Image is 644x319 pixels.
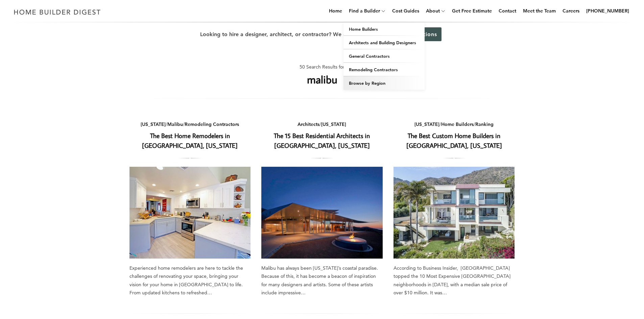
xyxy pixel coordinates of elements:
div: / / [129,120,251,129]
a: Ranking [475,121,494,127]
a: Home Builders [343,22,425,36]
div: Malibu has always been [US_STATE]’s coastal paradise. Because of this, it has become a beacon of ... [261,264,383,297]
a: General Contractors [343,49,425,63]
a: Get Recommendations [369,27,442,41]
a: The Best Home Remodelers in [GEOGRAPHIC_DATA], [US_STATE] [142,131,238,150]
a: Remodeling Contractors [343,63,425,76]
a: Browse by Region [343,76,425,90]
a: Malibu [167,121,183,127]
div: / [261,120,383,129]
iframe: Drift Widget Chat Controller [514,270,636,311]
div: Experienced home remodelers are here to tackle the challenges of renovating your space, bringing ... [129,264,251,297]
a: Architects and Building Designers [343,36,425,49]
a: [US_STATE] [414,121,439,127]
a: Architects [297,121,319,127]
a: Remodeling Contractors [185,121,239,127]
div: According to Business Insider, [GEOGRAPHIC_DATA] topped the 10 Most Expensive [GEOGRAPHIC_DATA] n... [393,264,515,297]
a: [US_STATE] [141,121,166,127]
a: Home Builders [441,121,474,127]
a: The Best Custom Home Builders in [GEOGRAPHIC_DATA], [US_STATE] [393,167,515,259]
div: / / [393,120,515,129]
img: Home Builder Digest [11,5,104,19]
a: The Best Custom Home Builders in [GEOGRAPHIC_DATA], [US_STATE] [406,131,502,150]
h1: malibu [307,71,337,87]
a: The 15 Best Residential Architects in [GEOGRAPHIC_DATA], [US_STATE] [261,167,383,259]
a: [US_STATE] [321,121,346,127]
a: The 15 Best Residential Architects in [GEOGRAPHIC_DATA], [US_STATE] [274,131,370,150]
span: 50 Search Results for [300,63,344,71]
a: The Best Home Remodelers in [GEOGRAPHIC_DATA], [US_STATE] [129,167,251,259]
